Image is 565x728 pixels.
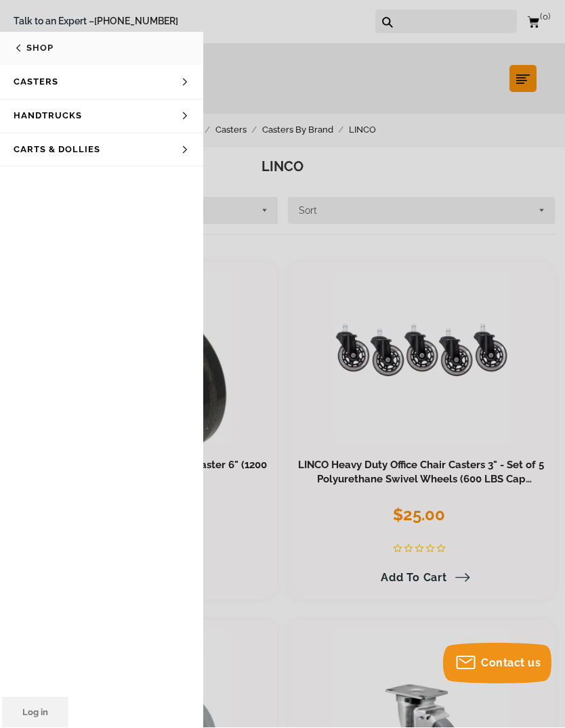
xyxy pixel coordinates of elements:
a: LINCO Heavy Duty Office Chair Casters 3" - Set of 5 Polyurethane Swivel Wheels (600 LBS Cap Combi... [298,459,544,501]
a: [PHONE_NUMBER] [94,16,178,27]
span: $25.00 [393,505,445,525]
h1: LINCO [20,158,545,177]
span: Talk to an Expert – [14,14,178,30]
a: Casters By Brand [262,123,349,138]
span: Add to Cart [381,572,447,585]
a: Log in [2,698,68,728]
button: Contact us [443,643,551,684]
a: LINCO [349,123,392,138]
a: Casters [215,123,262,138]
a: 0 [527,14,551,30]
span: 0 [540,12,550,22]
button: Sort [288,198,556,225]
span: Contact us [481,657,541,670]
input: Search [398,10,517,34]
a: Add to Cart [373,567,470,590]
